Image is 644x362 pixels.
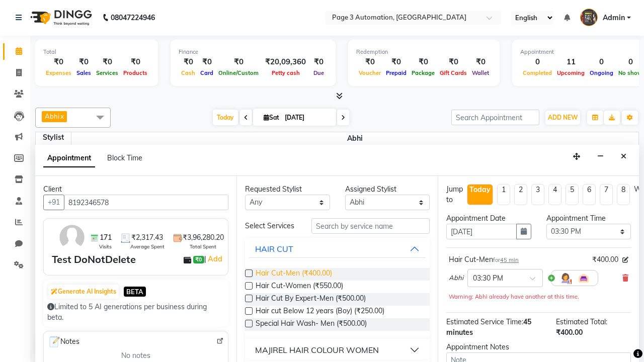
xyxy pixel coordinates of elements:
div: Select Services [237,221,304,231]
span: ₹3,96,280.20 [183,232,224,243]
div: 11 [554,56,587,68]
div: 0 [520,56,554,68]
li: 4 [548,184,561,205]
i: Edit price [622,257,628,263]
img: Hairdresser.png [559,272,572,284]
span: Hair Cut By Expert-Men (₹500.00) [256,293,366,306]
input: Search by service name [311,218,430,234]
span: 45 min [500,256,519,263]
span: Gift Cards [437,69,469,76]
span: Sales [74,69,94,76]
small: Warning: Abhi already have another at this time. [449,293,579,300]
div: Today [469,185,491,195]
div: Hair Cut-Men [449,254,519,265]
b: 08047224946 [111,4,155,32]
div: Assigned Stylist [345,184,430,195]
span: Wallet [469,69,492,76]
span: Today [213,110,238,125]
span: Due [311,69,327,76]
button: HAIR CUT [249,240,426,258]
li: 2 [514,184,527,205]
span: Services [94,69,121,76]
input: Search by Name/Mobile/Email/Code [64,195,228,210]
span: ₹400.00 [556,328,583,337]
span: Products [121,69,150,76]
span: Estimated Service Time: [446,317,523,326]
div: Requested Stylist [245,184,330,195]
div: ₹0 [356,56,383,68]
span: Hair Cut-Men (₹400.00) [256,268,332,281]
span: Notes [48,335,79,348]
img: Interior.png [578,272,590,284]
span: Estimated Total: [556,317,607,326]
div: ₹0 [216,56,261,68]
div: ₹0 [437,56,469,68]
span: Sat [261,114,282,121]
a: x [59,112,64,120]
li: 5 [566,184,579,205]
div: Client [43,184,228,195]
button: +91 [43,195,64,210]
li: 6 [583,184,596,205]
div: Total [43,48,150,56]
span: Online/Custom [216,69,261,76]
div: ₹0 [94,56,121,68]
span: 171 [100,232,112,243]
span: ₹2,317.43 [131,232,163,243]
div: ₹0 [409,56,437,68]
div: Test DoNotDelete [52,252,136,267]
span: Abhi [71,132,639,145]
button: ADD NEW [545,111,580,125]
span: Completed [520,69,554,76]
span: Prepaid [383,69,409,76]
div: ₹0 [43,56,74,68]
span: Abhi [449,273,463,283]
li: 8 [617,184,630,205]
span: Hair cut Below 12 years (Boy) (₹250.00) [256,306,384,318]
input: Search Appointment [451,110,539,125]
span: Petty cash [269,69,302,76]
span: ADD NEW [548,114,578,121]
span: Block Time [107,153,142,162]
div: HAIR CUT [255,243,293,255]
span: No notes [121,350,150,361]
span: Special Hair Wash- Men (₹500.00) [256,318,367,331]
div: Appointment Time [546,213,631,224]
span: Expenses [43,69,74,76]
div: Appointment Date [446,213,531,224]
span: | [204,253,224,265]
img: logo [26,4,95,32]
div: Jump to [446,184,463,205]
div: ₹0 [310,56,328,68]
div: ₹0 [121,56,150,68]
img: avatar [57,223,87,252]
div: ₹0 [179,56,198,68]
div: Finance [179,48,328,56]
span: Visits [99,243,112,250]
span: BETA [124,287,146,296]
li: 7 [600,184,613,205]
span: Voucher [356,69,383,76]
span: ₹0 [193,256,204,264]
input: 2025-10-04 [282,110,332,125]
span: Ongoing [587,69,616,76]
li: 3 [531,184,544,205]
span: Admin [603,13,625,23]
span: Hair Cut-Women (₹550.00) [256,281,343,293]
button: MAJIREL HAIR COLOUR WOMEN [249,341,426,359]
div: Limited to 5 AI generations per business during beta. [47,302,224,323]
span: Package [409,69,437,76]
span: ₹400.00 [592,254,618,265]
div: ₹0 [383,56,409,68]
span: Appointment [43,149,95,167]
div: Stylist [36,132,71,143]
img: Admin [580,9,598,26]
span: Total Spent [190,243,216,250]
span: Upcoming [554,69,587,76]
span: Cash [179,69,198,76]
li: 1 [497,184,510,205]
small: for [493,256,519,263]
button: Generate AI Insights [48,285,119,299]
div: Appointment Notes [446,342,631,352]
span: Abhi [45,112,59,120]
